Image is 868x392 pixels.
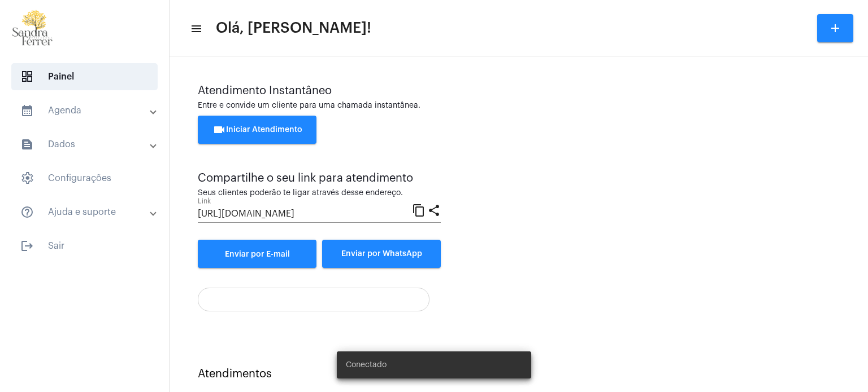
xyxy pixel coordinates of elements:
[198,85,840,97] div: Atendimento Instantâneo
[212,126,302,134] span: Iniciar Atendimento
[20,205,34,219] mat-icon: sidenav icon
[341,250,422,258] span: Enviar por WhatsApp
[20,138,151,151] mat-panel-title: Dados
[20,239,34,253] mat-icon: sidenav icon
[216,19,371,37] span: Olá, [PERSON_NAME]!
[7,97,169,124] mat-expansion-panel-header: sidenav iconAgenda
[198,189,441,197] div: Seus clientes poderão te ligar através desse endereço.
[225,250,290,258] span: Enviar por E-mail
[212,123,226,136] mat-icon: videocam
[198,172,441,184] div: Compartilhe o seu link para atendimento
[20,205,151,219] mat-panel-title: Ajuda e suporte
[20,104,34,117] mat-icon: sidenav icon
[20,138,34,151] mat-icon: sidenav icon
[427,203,441,217] mat-icon: share
[198,102,840,110] div: Entre e convide um cliente para uma chamada instantânea.
[198,116,316,144] button: Iniciar Atendimento
[20,70,34,83] span: sidenav icon
[20,171,34,185] span: sidenav icon
[198,368,840,380] div: Atendimentos
[20,104,151,117] mat-panel-title: Agenda
[346,359,387,371] span: Conectado
[828,21,842,35] mat-icon: add
[198,240,316,268] a: Enviar por E-mail
[190,22,201,36] mat-icon: sidenav icon
[11,165,158,192] span: Configurações
[7,131,169,158] mat-expansion-panel-header: sidenav iconDados
[7,199,169,226] mat-expansion-panel-header: sidenav iconAjuda e suporte
[9,6,57,51] img: 87cae55a-51f6-9edc-6e8c-b06d19cf5cca.png
[412,203,426,217] mat-icon: content_copy
[11,63,158,90] span: Painel
[11,232,158,259] span: Sair
[322,240,441,268] button: Enviar por WhatsApp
